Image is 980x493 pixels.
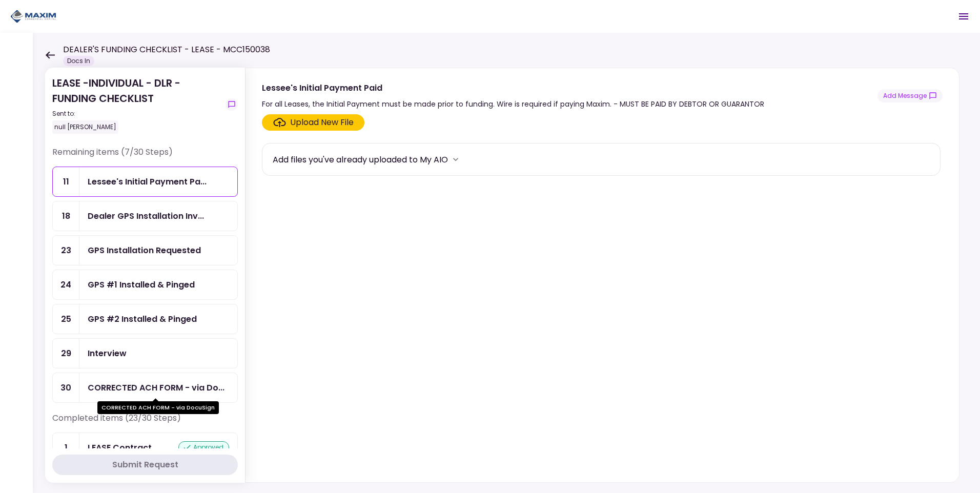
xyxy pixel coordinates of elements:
[88,244,201,257] div: GPS Installation Requested
[53,339,79,368] div: 29
[63,56,94,66] div: Docs In
[52,201,238,231] a: 18Dealer GPS Installation Invoice
[262,114,364,131] span: Click here to upload the required document
[245,68,959,483] div: Lessee's Initial Payment PaidFor all Leases, the Initial Payment must be made prior to funding. W...
[53,167,79,196] div: 11
[53,304,79,334] div: 25
[88,381,224,394] div: CORRECTED ACH FORM - via DocuSign
[52,146,238,167] div: Remaining items (7/30 Steps)
[10,9,56,24] img: Partner icon
[52,167,238,197] a: 11Lessee's Initial Payment Paid
[273,153,448,166] div: Add files you've already uploaded to My AIO
[88,210,204,222] div: Dealer GPS Installation Invoice
[88,175,207,188] div: Lessee's Initial Payment Paid
[52,433,238,463] a: 1LEASE Contractapproved
[53,270,79,299] div: 24
[52,270,238,300] a: 24GPS #1 Installed & Pinged
[112,459,178,471] div: Submit Request
[52,235,238,265] a: 23GPS Installation Requested
[448,152,463,167] button: more
[52,373,238,403] a: 30CORRECTED ACH FORM - via DocuSign
[53,201,79,231] div: 18
[53,433,79,462] div: 1
[88,347,127,360] div: Interview
[88,441,152,454] div: LEASE Contract
[52,412,238,433] div: Completed items (23/30 Steps)
[262,81,764,94] div: Lessee's Initial Payment Paid
[52,455,238,475] button: Submit Request
[262,98,764,110] div: For all Leases, the Initial Payment must be made prior to funding. Wire is required if paying Max...
[52,338,238,368] a: 29Interview
[52,109,221,118] div: Sent to:
[178,441,229,454] div: approved
[52,304,238,334] a: 25GPS #2 Installed & Pinged
[53,236,79,265] div: 23
[290,116,354,129] div: Upload New File
[88,313,197,325] div: GPS #2 Installed & Pinged
[951,4,976,29] button: Open menu
[877,89,943,102] button: show-messages
[52,120,118,134] div: null [PERSON_NAME]
[63,44,270,56] h1: DEALER'S FUNDING CHECKLIST - LEASE - MCC150038
[88,278,195,291] div: GPS #1 Installed & Pinged
[53,373,79,402] div: 30
[52,75,221,134] div: LEASE -INDIVIDUAL - DLR - FUNDING CHECKLIST
[97,401,219,414] div: CORRECTED ACH FORM - via DocuSign
[226,98,238,111] button: show-messages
